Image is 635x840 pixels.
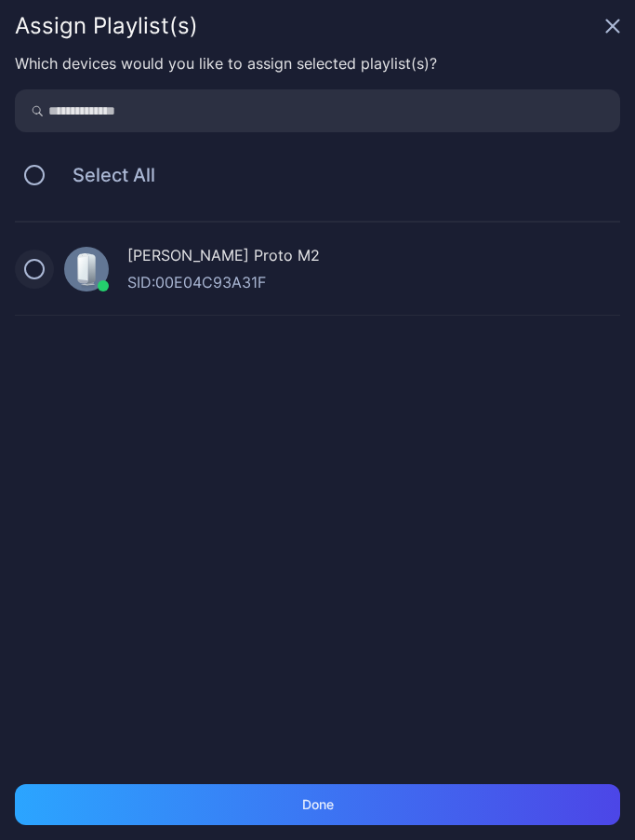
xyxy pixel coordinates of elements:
div: [PERSON_NAME] Proto M2 [127,244,620,271]
div: SID: 00E04C93A31F [127,271,620,293]
div: Done [302,797,334,812]
button: Done [15,784,620,825]
div: Assign Playlist(s) [15,15,598,37]
div: Which devices would you like to assign selected playlist(s)? [15,52,620,75]
span: Select All [54,164,155,186]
